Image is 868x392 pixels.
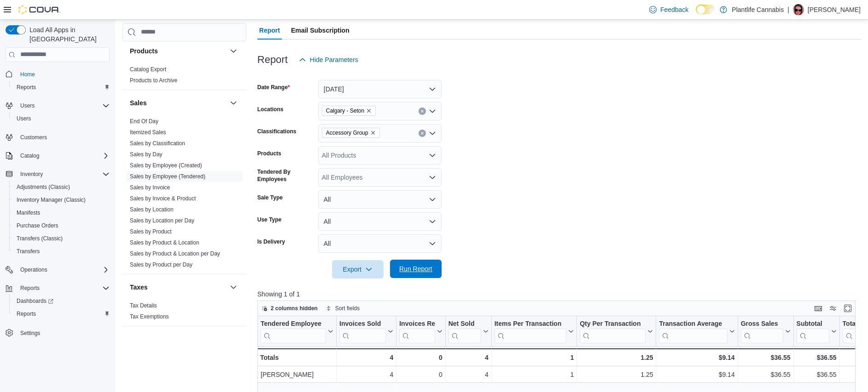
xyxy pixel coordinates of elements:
span: Dashboards [17,297,53,305]
button: Taxes [130,283,226,292]
button: Operations [17,264,51,275]
button: Inventory Manager (Classic) [9,193,113,206]
a: Sales by Day [130,151,163,158]
div: $36.55 [740,369,790,380]
span: Home [17,68,110,80]
div: Transaction Average [659,319,727,328]
button: Display options [827,303,839,314]
button: Clear input [419,108,426,115]
label: Products [257,150,281,157]
a: Products to Archive [130,77,177,84]
a: Tax Exemptions [130,313,169,320]
button: Subtotal [796,319,836,343]
div: $9.14 [659,352,734,363]
button: Reports [9,81,113,94]
div: Tendered Employee [261,319,326,328]
span: Calgary - Seton [326,106,364,115]
div: Qty Per Transaction [580,319,646,328]
span: Operations [20,266,47,273]
a: Reports [13,308,40,319]
span: Feedback [660,5,688,14]
span: Manifests [17,209,40,216]
a: Sales by Employee (Created) [130,162,202,169]
button: Hide Parameters [295,51,362,69]
span: Sales by Invoice & Product [130,195,196,202]
span: Sales by Product [130,228,172,235]
span: Inventory [17,169,110,180]
a: Customers [17,132,51,143]
button: [DATE] [318,80,442,98]
span: Itemized Sales [130,129,166,136]
button: Purchase Orders [9,219,113,232]
span: Sales by Product & Location [130,239,199,246]
h3: Report [257,54,288,65]
button: Open list of options [429,130,436,137]
button: Run Report [390,260,442,278]
a: Inventory Manager (Classic) [13,194,89,205]
a: Sales by Location per Day [130,217,194,224]
button: Remove Accessory Group from selection in this group [370,130,376,136]
button: Inventory [17,169,47,180]
span: Run Report [399,264,432,273]
a: Sales by Location [130,206,174,213]
button: All [318,234,442,253]
span: Inventory [20,170,43,178]
button: Clear input [419,130,426,137]
div: [PERSON_NAME] [261,369,333,380]
h3: Sales [130,98,147,108]
p: | [787,4,789,15]
button: All [318,212,442,231]
button: Users [2,99,113,112]
span: Products to Archive [130,77,177,84]
span: Reports [17,84,36,91]
span: Sales by Product per Day [130,261,192,268]
span: Tax Exemptions [130,313,169,320]
a: Feedback [646,0,692,19]
img: Cova [18,5,60,14]
span: Hide Parameters [310,55,358,64]
a: Itemized Sales [130,129,166,136]
div: $9.14 [659,369,734,380]
span: Reports [20,284,40,292]
button: Transfers [9,245,113,258]
div: 4 [448,352,488,363]
div: 1 [494,352,574,363]
div: $36.55 [796,352,836,363]
a: Sales by Product [130,228,172,235]
button: Taxes [228,282,239,293]
span: Users [13,113,110,124]
span: Load All Apps in [GEOGRAPHIC_DATA] [26,25,110,44]
div: Transaction Average [659,319,727,343]
span: Users [20,102,35,109]
label: Classifications [257,128,297,135]
p: [PERSON_NAME] [808,4,861,15]
span: Calgary - Seton [322,106,376,116]
span: Settings [17,327,110,338]
span: Users [17,100,110,111]
label: Is Delivery [257,238,285,245]
span: Catalog Export [130,66,166,73]
button: Products [228,45,239,57]
span: Home [20,71,35,78]
a: Settings [17,328,44,339]
button: Customers [2,131,113,144]
div: 4 [339,352,393,363]
label: Locations [257,106,284,113]
button: Net Sold [448,319,488,343]
a: Manifests [13,207,44,218]
button: Inventory [2,168,113,181]
span: Transfers (Classic) [13,233,110,244]
a: Catalog Export [130,66,166,73]
h3: Products [130,46,158,56]
span: Transfers [17,248,40,255]
span: Accessory Group [322,128,380,138]
nav: Complex example [6,64,110,364]
span: Sales by Employee (Tendered) [130,173,205,180]
a: Reports [13,82,40,93]
button: 2 columns hidden [258,303,321,314]
span: Customers [20,134,47,141]
span: Sales by Day [130,151,163,158]
span: Inventory Manager (Classic) [17,196,86,204]
span: Sales by Product & Location per Day [130,250,220,257]
button: Export [332,260,384,278]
